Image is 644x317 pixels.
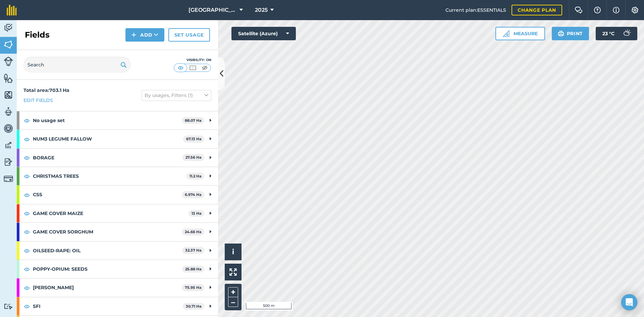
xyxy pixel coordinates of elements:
[445,6,506,14] span: Current plan : ESSENTIALS
[23,87,69,93] strong: Total area : 703.1 Ha
[503,30,509,37] img: Ruler icon
[495,27,545,40] button: Measure
[558,30,564,38] img: svg+xml;base64,PHN2ZyB4bWxucz0iaHR0cDovL3d3dy53My5vcmcvMjAwMC9zdmciIHdpZHRoPSIxOSIgaGVpZ2h0PSIyNC...
[33,186,182,204] strong: CSS
[186,304,202,309] strong: 30.71 Ha
[596,27,637,40] button: 23 °C
[17,204,218,222] div: GAME COVER MAIZE13 Ha
[228,297,238,307] button: –
[24,265,30,273] img: svg+xml;base64,PHN2ZyB4bWxucz0iaHR0cDovL3d3dy53My5vcmcvMjAwMC9zdmciIHdpZHRoPSIxOCIgaGVpZ2h0PSIyNC...
[17,130,218,148] div: NUM3 LEGUME FALLOW67.13 Ha
[621,294,637,310] div: Open Intercom Messenger
[17,223,218,241] div: GAME COVER SORGHUM24.66 Ha
[185,118,202,123] strong: 88.07 Ha
[24,116,30,124] img: svg+xml;base64,PHN2ZyB4bWxucz0iaHR0cDovL3d3dy53My5vcmcvMjAwMC9zdmciIHdpZHRoPSIxOCIgaGVpZ2h0PSIyNC...
[255,6,268,14] span: 2025
[190,174,202,178] strong: 11.2 Ha
[24,228,30,236] img: svg+xml;base64,PHN2ZyB4bWxucz0iaHR0cDovL3d3dy53My5vcmcvMjAwMC9zdmciIHdpZHRoPSIxOCIgaGVpZ2h0PSIyNC...
[33,260,182,278] strong: POPPY-OPIUM: SEEDS
[189,6,237,14] span: [GEOGRAPHIC_DATA]
[4,123,13,134] img: svg+xml;base64,PD94bWwgdmVyc2lvbj0iMS4wIiBlbmNvZGluZz0idXRmLTgiPz4KPCEtLSBHZW5lcmF0b3I6IEFkb2JlIE...
[17,278,218,297] div: [PERSON_NAME]75.95 Ha
[512,5,562,15] a: Change plan
[24,209,30,217] img: svg+xml;base64,PHN2ZyB4bWxucz0iaHR0cDovL3d3dy53My5vcmcvMjAwMC9zdmciIHdpZHRoPSIxOCIgaGVpZ2h0PSIyNC...
[23,57,131,73] input: Search
[24,172,30,180] img: svg+xml;base64,PHN2ZyB4bWxucz0iaHR0cDovL3d3dy53My5vcmcvMjAwMC9zdmciIHdpZHRoPSIxOCIgaGVpZ2h0PSIyNC...
[33,167,186,185] strong: CHRISTMAS TREES
[24,284,30,292] img: svg+xml;base64,PHN2ZyB4bWxucz0iaHR0cDovL3d3dy53My5vcmcvMjAwMC9zdmciIHdpZHRoPSIxOCIgaGVpZ2h0PSIyNC...
[17,297,218,315] div: SFI30.71 Ha
[176,64,185,71] img: svg+xml;base64,PHN2ZyB4bWxucz0iaHR0cDovL3d3dy53My5vcmcvMjAwMC9zdmciIHdpZHRoPSI1MCIgaGVpZ2h0PSI0MC...
[4,90,13,100] img: svg+xml;base64,PHN2ZyB4bWxucz0iaHR0cDovL3d3dy53My5vcmcvMjAwMC9zdmciIHdpZHRoPSI1NiIgaGVpZ2h0PSI2MC...
[24,247,30,255] img: svg+xml;base64,PHN2ZyB4bWxucz0iaHR0cDovL3d3dy53My5vcmcvMjAwMC9zdmciIHdpZHRoPSIxOCIgaGVpZ2h0PSIyNC...
[4,23,13,33] img: svg+xml;base64,PD94bWwgdmVyc2lvbj0iMS4wIiBlbmNvZGluZz0idXRmLTgiPz4KPCEtLSBHZW5lcmF0b3I6IEFkb2JlIE...
[229,268,237,276] img: Four arrows, one pointing top left, one top right, one bottom right and the last bottom left
[185,267,202,271] strong: 25.88 Ha
[17,186,218,204] div: CSS6.974 Ha
[185,285,202,290] strong: 75.95 Ha
[4,107,13,117] img: svg+xml;base64,PD94bWwgdmVyc2lvbj0iMS4wIiBlbmNvZGluZz0idXRmLTgiPz4KPCEtLSBHZW5lcmF0b3I6IEFkb2JlIE...
[120,61,127,69] img: svg+xml;base64,PHN2ZyB4bWxucz0iaHR0cDovL3d3dy53My5vcmcvMjAwMC9zdmciIHdpZHRoPSIxOSIgaGVpZ2h0PSIyNC...
[174,57,211,63] div: Visibility: On
[17,167,218,185] div: CHRISTMAS TREES11.2 Ha
[24,135,30,143] img: svg+xml;base64,PHN2ZyB4bWxucz0iaHR0cDovL3d3dy53My5vcmcvMjAwMC9zdmciIHdpZHRoPSIxOCIgaGVpZ2h0PSIyNC...
[232,248,234,256] span: i
[125,28,164,42] button: Add
[4,303,13,310] img: svg+xml;base64,PD94bWwgdmVyc2lvbj0iMS4wIiBlbmNvZGluZz0idXRmLTgiPz4KPCEtLSBHZW5lcmF0b3I6IEFkb2JlIE...
[552,27,589,40] button: Print
[593,7,601,13] img: A question mark icon
[33,223,182,241] strong: GAME COVER SORGHUM
[168,28,210,42] a: Set usage
[4,157,13,167] img: svg+xml;base64,PD94bWwgdmVyc2lvbj0iMS4wIiBlbmNvZGluZz0idXRmLTgiPz4KPCEtLSBHZW5lcmF0b3I6IEFkb2JlIE...
[33,130,183,148] strong: NUM3 LEGUME FALLOW
[575,7,583,13] img: Two speech bubbles overlapping with the left bubble in the forefront
[185,229,202,234] strong: 24.66 Ha
[4,57,13,66] img: svg+xml;base64,PD94bWwgdmVyc2lvbj0iMS4wIiBlbmNvZGluZz0idXRmLTgiPz4KPCEtLSBHZW5lcmF0b3I6IEFkb2JlIE...
[225,244,241,260] button: i
[631,7,639,13] img: A cog icon
[17,242,218,260] div: OILSEED-RAPE: OIL32.37 Ha
[131,31,136,39] img: svg+xml;base64,PHN2ZyB4bWxucz0iaHR0cDovL3d3dy53My5vcmcvMjAwMC9zdmciIHdpZHRoPSIxNCIgaGVpZ2h0PSIyNC...
[185,155,202,160] strong: 27.56 Ha
[4,40,13,50] img: svg+xml;base64,PHN2ZyB4bWxucz0iaHR0cDovL3d3dy53My5vcmcvMjAwMC9zdmciIHdpZHRoPSI1NiIgaGVpZ2h0PSI2MC...
[24,302,30,310] img: svg+xml;base64,PHN2ZyB4bWxucz0iaHR0cDovL3d3dy53My5vcmcvMjAwMC9zdmciIHdpZHRoPSIxOCIgaGVpZ2h0PSIyNC...
[33,297,183,315] strong: SFI
[23,97,53,104] a: Edit fields
[228,287,238,297] button: +
[189,64,197,71] img: svg+xml;base64,PHN2ZyB4bWxucz0iaHR0cDovL3d3dy53My5vcmcvMjAwMC9zdmciIHdpZHRoPSI1MCIgaGVpZ2h0PSI0MC...
[33,111,182,129] strong: No usage set
[33,242,182,260] strong: OILSEED-RAPE: OIL
[192,211,202,216] strong: 13 Ha
[4,174,13,183] img: svg+xml;base64,PD94bWwgdmVyc2lvbj0iMS4wIiBlbmNvZGluZz0idXRmLTgiPz4KPCEtLSBHZW5lcmF0b3I6IEFkb2JlIE...
[17,149,218,167] div: BORAGE27.56 Ha
[613,6,620,14] img: svg+xml;base64,PHN2ZyB4bWxucz0iaHR0cDovL3d3dy53My5vcmcvMjAwMC9zdmciIHdpZHRoPSIxNyIgaGVpZ2h0PSIxNy...
[185,192,202,197] strong: 6.974 Ha
[7,5,17,15] img: fieldmargin Logo
[17,260,218,278] div: POPPY-OPIUM: SEEDS25.88 Ha
[231,27,296,40] button: Satellite (Azure)
[142,90,211,101] button: By usages, Filters (1)
[4,73,13,83] img: svg+xml;base64,PHN2ZyB4bWxucz0iaHR0cDovL3d3dy53My5vcmcvMjAwMC9zdmciIHdpZHRoPSI1NiIgaGVpZ2h0PSI2MC...
[33,149,182,167] strong: BORAGE
[602,27,614,40] span: 23 ° C
[620,27,633,40] img: svg+xml;base64,PD94bWwgdmVyc2lvbj0iMS4wIiBlbmNvZGluZz0idXRmLTgiPz4KPCEtLSBHZW5lcmF0b3I6IEFkb2JlIE...
[33,278,182,297] strong: [PERSON_NAME]
[4,140,13,150] img: svg+xml;base64,PD94bWwgdmVyc2lvbj0iMS4wIiBlbmNvZGluZz0idXRmLTgiPz4KPCEtLSBHZW5lcmF0b3I6IEFkb2JlIE...
[186,137,202,141] strong: 67.13 Ha
[25,30,50,40] h2: Fields
[185,248,202,253] strong: 32.37 Ha
[24,191,30,199] img: svg+xml;base64,PHN2ZyB4bWxucz0iaHR0cDovL3d3dy53My5vcmcvMjAwMC9zdmciIHdpZHRoPSIxOCIgaGVpZ2h0PSIyNC...
[201,64,209,71] img: svg+xml;base64,PHN2ZyB4bWxucz0iaHR0cDovL3d3dy53My5vcmcvMjAwMC9zdmciIHdpZHRoPSI1MCIgaGVpZ2h0PSI0MC...
[24,154,30,162] img: svg+xml;base64,PHN2ZyB4bWxucz0iaHR0cDovL3d3dy53My5vcmcvMjAwMC9zdmciIHdpZHRoPSIxOCIgaGVpZ2h0PSIyNC...
[33,204,189,222] strong: GAME COVER MAIZE
[17,111,218,129] div: No usage set88.07 Ha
